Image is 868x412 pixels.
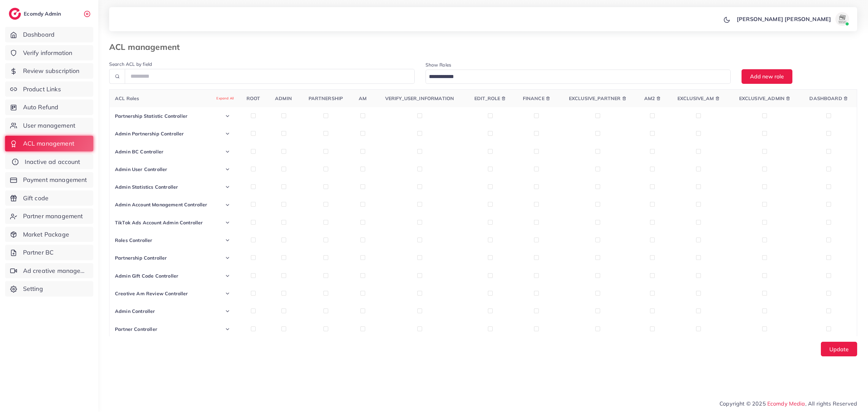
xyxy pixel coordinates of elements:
span: Partner BC [23,248,54,257]
span: Partnership Statistic Controller [115,113,188,119]
button: Add new role [742,69,792,84]
span: AM [359,95,367,101]
span: Partner management [23,212,83,221]
span: Review subscription [23,67,80,75]
span: Partner Controller [115,326,157,333]
input: Search for option [427,72,722,82]
span: Admin Controller [115,308,155,315]
span: PARTNERSHIP [309,95,343,101]
span: , All rights Reserved [805,399,857,408]
span: Ad creative management [23,266,88,275]
span: Admin Gift Code Controller [115,273,178,279]
span: Creative Am Review Controller [115,290,188,297]
span: Market Package [23,230,69,239]
a: Auto Refund [5,99,93,115]
span: Update [829,346,849,353]
a: Setting [5,281,93,297]
a: Market Package [5,227,93,242]
span: Setting [23,284,43,293]
span: EXCLUSIVE_ADMIN [739,95,785,102]
a: User management [5,118,93,133]
h2: Ecomdy Admin [24,11,63,17]
p: [PERSON_NAME] [PERSON_NAME] [737,15,831,23]
span: Partnership Controller [115,255,167,261]
span: Gift code [23,194,48,203]
a: Dashboard [5,27,93,42]
span: FINANCE [523,95,545,102]
span: ADMIN [275,95,292,101]
a: Ecomdy Media [767,400,805,407]
span: Admin Statistics Controller [115,184,178,190]
span: VERIFY_USER_INFORMATION [385,95,454,101]
span: Inactive ad account [25,157,80,166]
label: Search ACL by field [109,61,152,68]
span: Admin Account Management Controller [115,201,208,208]
span: EXCLUSIVE_AM [677,95,714,102]
span: TikTok Ads Account Admin Controller [115,219,203,226]
span: Expand All [216,96,234,101]
span: ACL management [23,139,74,148]
span: Admin BC Controller [115,148,163,155]
a: Verify information [5,45,93,61]
span: ROOT [246,95,260,101]
span: EDIT_ROLE [474,95,500,102]
a: Gift code [5,190,93,206]
a: Product Links [5,81,93,97]
img: logo [9,8,21,20]
a: Partner BC [5,245,93,260]
a: Review subscription [5,63,93,79]
span: Product Links [23,85,61,94]
span: Copyright © 2025 [719,399,857,408]
div: Search for option [426,70,731,83]
span: DASHBOARD [809,95,842,102]
a: Inactive ad account [5,154,93,170]
span: Payment management [23,175,87,184]
span: Admin User Controller [115,166,167,173]
a: Ad creative management [5,263,93,279]
span: Admin Partnership Controller [115,130,184,137]
span: AM2 [644,95,655,102]
span: Roles Controller [115,237,153,244]
span: ACL Roles [115,95,234,102]
h3: ACL management [109,42,185,52]
span: EXCLUSIVE_PARTNER [569,95,621,102]
span: Auto Refund [23,103,59,112]
img: avatar [835,12,849,26]
a: [PERSON_NAME] [PERSON_NAME]avatar [733,12,852,26]
span: User management [23,121,75,130]
a: Payment management [5,172,93,188]
label: Show Roles [426,61,452,68]
a: logoEcomdy Admin [9,8,63,20]
span: Dashboard [23,30,55,39]
button: Update [821,342,857,356]
a: ACL management [5,136,93,151]
a: Partner management [5,208,93,224]
span: Verify information [23,49,73,57]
